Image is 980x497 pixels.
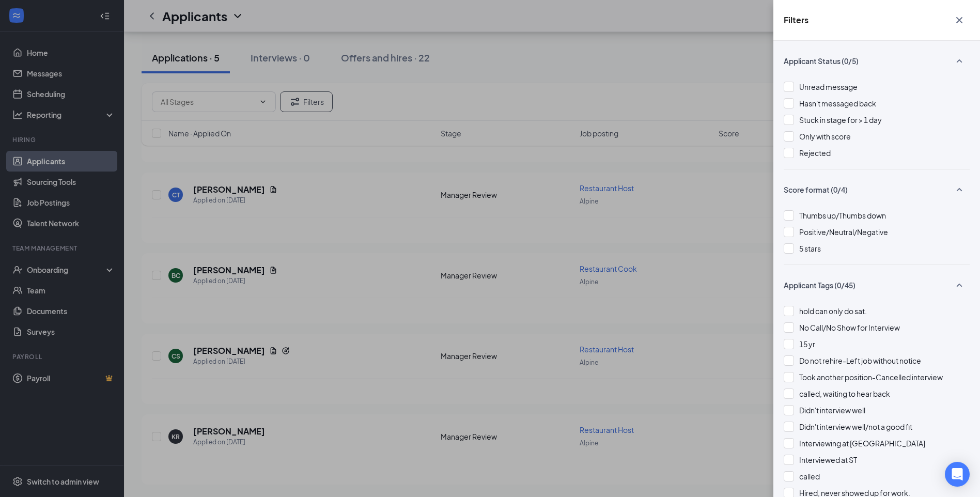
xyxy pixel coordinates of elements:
[799,99,876,108] span: Hasn't messaged back
[799,389,890,398] span: called, waiting to hear back
[799,148,831,158] span: Rejected
[799,339,815,349] span: 15 yr
[799,227,888,237] span: Positive/Neutral/Negative
[799,455,857,464] span: Interviewed at ST
[784,56,859,66] span: Applicant Status (0/5)
[945,462,970,487] div: Open Intercom Messenger
[799,472,820,481] span: called
[953,55,966,67] svg: SmallChevronUp
[949,10,970,30] button: Cross
[953,14,966,26] svg: Cross
[953,279,966,291] svg: SmallChevronUp
[799,356,921,365] span: Do not rehire-Left job without notice
[799,422,912,431] span: Didn't interview well/not a good fit
[799,406,865,415] span: Didn't interview well
[784,184,848,195] span: Score format (0/4)
[784,14,808,26] h5: Filters
[799,115,882,125] span: Stuck in stage for > 1 day
[949,275,970,295] button: SmallChevronUp
[799,439,925,448] span: Interviewing at [GEOGRAPHIC_DATA]
[799,211,886,220] span: Thumbs up/Thumbs down
[799,244,821,253] span: 5 stars
[799,82,858,91] span: Unread message
[799,372,943,382] span: Took another position-Cancelled interview
[799,132,851,141] span: Only with score
[784,280,855,290] span: Applicant Tags (0/45)
[949,180,970,199] button: SmallChevronUp
[799,306,867,316] span: hold can only do sat.
[799,323,900,332] span: No Call/No Show for Interview
[949,51,970,71] button: SmallChevronUp
[953,183,966,196] svg: SmallChevronUp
